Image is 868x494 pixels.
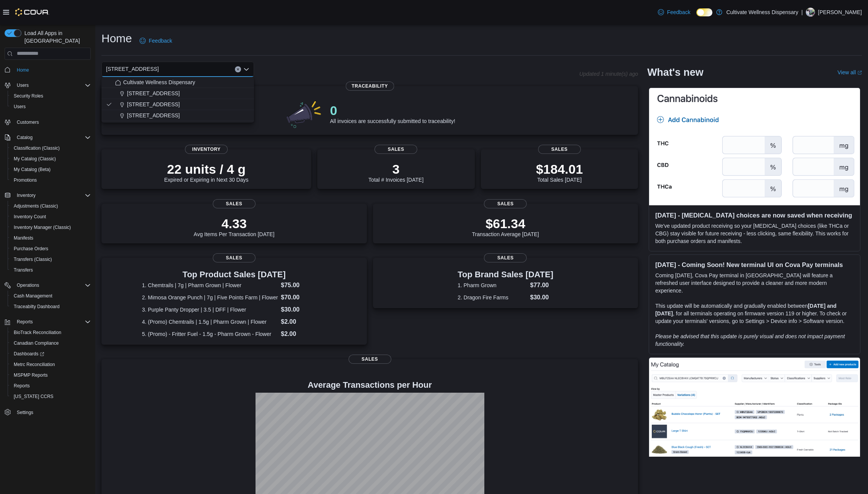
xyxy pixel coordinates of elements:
[11,154,59,163] a: My Catalog (Classic)
[11,165,54,174] a: My Catalog (Beta)
[818,8,862,17] p: [PERSON_NAME]
[8,338,94,349] button: Canadian Compliance
[647,66,703,78] h2: What's new
[857,70,862,75] svg: External link
[8,201,94,211] button: Adjustments (Classic)
[11,339,62,348] a: Canadian Compliance
[123,78,195,86] span: Cultivate Wellness Dispensary
[655,261,854,269] h3: [DATE] - Coming Soon! New terminal UI on Cova Pay terminals
[281,293,326,302] dd: $70.00
[243,66,249,72] button: Close list of options
[11,223,91,232] span: Inventory Manager (Classic)
[837,69,862,75] a: View allExternal link
[14,351,44,357] span: Dashboards
[368,161,423,183] div: Total # Invoices [DATE]
[346,82,394,91] span: Traceability
[655,211,854,219] h3: [DATE] - [MEDICAL_DATA] choices are now saved when receiving
[8,370,94,380] button: MSPMP Reports
[142,318,278,326] dt: 4. (Promo) Chemtrails | 1.5g | Pharm Grown | Flower
[142,306,278,313] dt: 3. Purple Panty Dropper | 3.5 | DFF | Flower
[17,82,29,88] span: Users
[14,372,48,378] span: MSPMP Reports
[164,161,249,183] div: Expired or Expiring in Next 30 Days
[8,143,94,153] button: Classification (Classic)
[142,294,278,301] dt: 2. Mimosa Orange Punch | 7g | Five Points Farm | Flower
[8,233,94,243] button: Manifests
[2,190,94,201] button: Inventory
[8,327,94,338] button: BioTrack Reconciliation
[8,301,94,312] button: Traceabilty Dashboard
[2,80,94,91] button: Users
[5,61,91,438] nav: Complex example
[14,329,61,336] span: BioTrack Reconciliation
[17,409,33,416] span: Settings
[14,393,53,400] span: [US_STATE] CCRS
[11,176,40,185] a: Promotions
[696,8,712,16] input: Dark Mode
[14,256,52,262] span: Transfers (Classic)
[11,328,91,337] span: BioTrack Reconciliation
[11,371,91,380] span: MSPMP Reports
[11,165,91,174] span: My Catalog (Beta)
[11,360,58,369] a: Metrc Reconciliation
[14,66,32,75] a: Home
[11,223,74,232] a: Inventory Manager (Classic)
[281,305,326,314] dd: $30.00
[536,161,583,177] p: $184.01
[14,133,91,142] span: Catalog
[14,156,56,162] span: My Catalog (Classic)
[213,199,256,208] span: Sales
[8,164,94,175] button: My Catalog (Beta)
[484,199,527,208] span: Sales
[14,191,39,200] button: Inventory
[538,145,581,154] span: Sales
[14,361,55,368] span: Metrc Reconciliation
[667,8,690,16] span: Feedback
[8,291,94,301] button: Cash Management
[14,340,59,346] span: Canadian Compliance
[11,291,91,301] span: Cash Management
[11,102,91,111] span: Users
[536,161,583,183] div: Total Sales [DATE]
[14,133,35,142] button: Catalog
[14,177,37,183] span: Promotions
[11,349,91,358] span: Dashboards
[11,291,55,301] a: Cash Management
[458,270,553,279] h3: Top Brand Sales [DATE]
[11,265,36,275] a: Transfers
[14,118,42,127] a: Customers
[330,103,455,118] p: 0
[8,211,94,222] button: Inventory Count
[2,117,94,128] button: Customers
[14,81,91,90] span: Users
[472,216,539,237] div: Transaction Average [DATE]
[11,328,64,337] a: BioTrack Reconciliation
[14,317,91,326] span: Reports
[14,281,42,290] button: Operations
[142,270,326,279] h3: Top Product Sales [DATE]
[11,255,55,264] a: Transfers (Classic)
[14,281,91,290] span: Operations
[8,91,94,101] button: Security Roles
[8,243,94,254] button: Purchase Orders
[17,319,33,325] span: Reports
[106,64,159,74] span: [STREET_ADDRESS]
[2,406,94,417] button: Settings
[15,8,49,16] img: Cova
[8,153,94,164] button: My Catalog (Classic)
[11,392,56,401] a: [US_STATE] CCRS
[472,216,539,231] p: $61.34
[127,112,180,119] span: [STREET_ADDRESS]
[142,281,278,289] dt: 1. Chemtrails | 7g | Pharm Grown | Flower
[11,255,91,264] span: Transfers (Classic)
[458,281,527,289] dt: 1. Pharm Grown
[11,212,91,221] span: Inventory Count
[2,317,94,327] button: Reports
[484,253,527,262] span: Sales
[142,330,278,338] dt: 5. (Promo) - Fritter Fuel - 1.5g - Pharm Grown - Flower
[11,144,91,153] span: Classification (Classic)
[194,216,275,237] div: Avg Items Per Transaction [DATE]
[127,90,180,97] span: [STREET_ADDRESS]
[530,281,553,290] dd: $77.00
[21,29,91,45] span: Load All Apps in [GEOGRAPHIC_DATA]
